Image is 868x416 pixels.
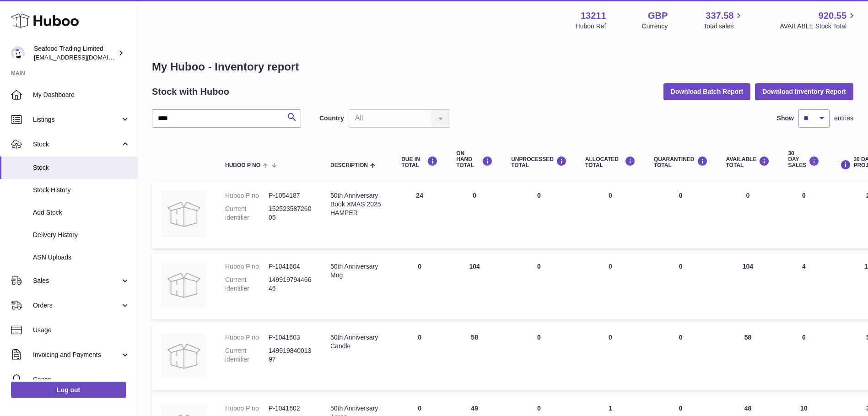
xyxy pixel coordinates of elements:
a: 337.58 Total sales [703,10,744,31]
span: Listings [33,115,120,124]
div: ON HAND Total [456,151,493,169]
span: ASN Uploads [33,253,130,262]
span: 337.58 [706,10,733,22]
div: AVAILABLE Total [726,156,770,168]
a: 920.55 AVAILABLE Stock Total [780,10,857,31]
td: 6 [779,324,829,390]
div: 50th Anniversary Candle [330,333,383,351]
div: UNPROCESSED Total [511,156,567,168]
span: Delivery History [33,231,130,239]
td: 0 [576,324,645,390]
span: Invoicing and Payments [33,351,120,359]
h1: My Huboo - Inventory report [152,59,853,74]
span: Huboo P no [225,162,260,168]
span: 0 [679,334,683,341]
img: product image [161,191,207,237]
label: Country [319,114,344,123]
span: Stock [33,140,120,149]
span: 0 [679,192,683,199]
td: 58 [447,324,502,390]
label: Show [777,114,794,123]
div: Seafood Trading Limited [34,44,116,62]
span: 920.55 [819,10,846,22]
span: [EMAIL_ADDRESS][DOMAIN_NAME] [34,54,135,61]
td: 0 [576,253,645,319]
span: AVAILABLE Stock Total [780,22,857,31]
span: My Dashboard [33,91,130,99]
span: 0 [679,263,683,270]
dd: P-1054187 [269,191,312,200]
div: Currency [642,22,668,31]
dd: P-1041602 [269,404,312,413]
dt: Huboo P no [225,404,269,413]
dd: 15252358726005 [269,205,312,222]
dd: 14991984001397 [269,346,312,364]
dt: Current identifier [225,276,269,293]
div: QUARANTINED Total [654,156,708,168]
dt: Huboo P no [225,262,269,271]
div: 30 DAY SALES [788,151,819,169]
div: 50th Anniversary Mug [330,262,383,280]
div: 50th Anniversary Book XMAS 2025 HAMPER [330,191,383,217]
dt: Current identifier [225,205,269,222]
dt: Current identifier [225,346,269,364]
button: Download Inventory Report [755,83,853,100]
td: 0 [502,253,576,319]
span: Orders [33,301,120,310]
span: Total sales [703,22,744,31]
img: product image [161,262,207,308]
span: Usage [33,326,130,335]
dd: P-1041604 [269,262,312,271]
div: ALLOCATED Total [585,156,636,168]
strong: GBP [648,10,668,22]
td: 0 [447,182,502,249]
td: 0 [502,324,576,390]
div: Huboo Ref [576,22,606,31]
span: Sales [33,276,120,285]
button: Download Batch Report [663,83,751,100]
td: 58 [717,324,779,390]
img: product image [161,333,207,379]
td: 0 [717,182,779,249]
dd: P-1041603 [269,333,312,342]
img: online@rickstein.com [11,46,25,60]
div: DUE IN TOTAL [401,156,438,168]
a: Log out [11,382,126,398]
span: Add Stock [33,208,130,217]
span: Stock [33,163,130,172]
td: 104 [717,253,779,319]
span: Cases [33,375,130,384]
td: 104 [447,253,502,319]
span: Description [330,162,368,168]
span: entries [834,114,853,123]
td: 4 [779,253,829,319]
td: 0 [576,182,645,249]
td: 0 [779,182,829,249]
td: 24 [392,182,447,249]
span: 0 [679,405,683,412]
dt: Huboo P no [225,191,269,200]
span: Stock History [33,186,130,194]
h2: Stock with Huboo [152,86,229,98]
dt: Huboo P no [225,333,269,342]
dd: 14991979446646 [269,276,312,293]
td: 0 [502,182,576,249]
strong: 13211 [581,10,606,22]
td: 0 [392,324,447,390]
td: 0 [392,253,447,319]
